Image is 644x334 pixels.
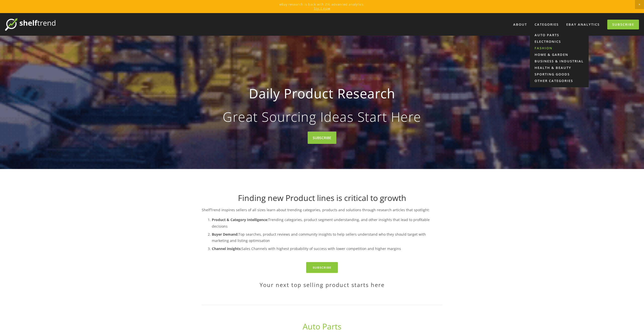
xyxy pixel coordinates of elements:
[530,51,589,58] a: Home & Garden
[530,77,589,84] a: Other Categories
[530,45,589,51] a: Fashion
[212,231,442,244] p: Top searches, product reviews and community insights to help sellers understand who they should t...
[5,18,55,31] img: ShelfTrend
[303,321,341,332] a: Auto Parts
[308,132,336,144] a: SUBSCRIBE
[530,58,589,64] a: Business & Industrial
[212,217,442,229] p: Trending categories, product segment understanding, and other insights that lead to profitable de...
[530,64,589,71] a: Health & Beauty
[210,110,434,123] p: Great Sourcing Ideas Start Here
[212,232,238,237] strong: Buyer Demand:
[314,6,330,11] a: Try it now
[210,81,434,105] strong: Daily Product Research
[530,38,589,45] a: Electronics
[212,246,242,251] strong: Channel insights:
[530,32,589,38] a: Auto Parts
[202,281,442,288] h2: Your next top selling product starts here
[563,20,603,29] a: eBay Analytics
[530,71,589,77] a: Sporting Goods
[306,262,338,273] a: Subscribe
[202,193,442,203] h1: Finding new Product lines is critical to growth
[212,245,442,252] p: Sales Channels with highest probability of success with lower competition and higher margins
[531,20,562,29] div: Categories
[607,20,639,29] a: Subscribe
[212,217,268,222] strong: Product & Category Intelligence:
[202,207,442,213] p: ShelfTrend inspires sellers of all sizes learn about trending categories, products and solutions ...
[510,20,530,29] a: About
